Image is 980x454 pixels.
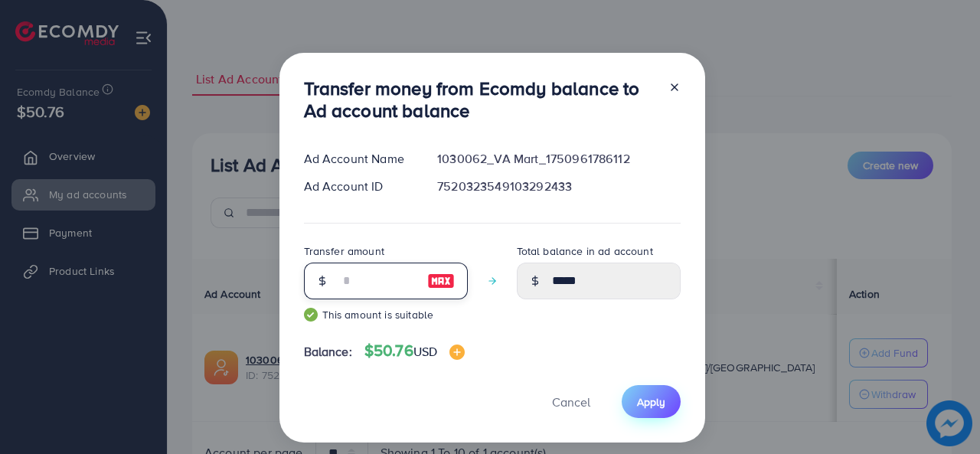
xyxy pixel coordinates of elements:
div: Ad Account ID [292,178,426,195]
img: image [427,272,455,290]
span: Cancel [552,394,590,410]
button: Cancel [533,385,609,418]
button: Apply [622,385,681,418]
img: guide [304,308,318,322]
h3: Transfer money from Ecomdy balance to Ad account balance [304,77,656,122]
label: Total balance in ad account [517,243,653,259]
small: This amount is suitable [304,307,468,322]
div: 1030062_VA Mart_1750961786112 [425,150,692,168]
span: Balance: [304,343,352,361]
h4: $50.76 [364,341,465,361]
span: USD [413,343,437,360]
span: Apply [637,394,665,410]
label: Transfer amount [304,243,384,259]
div: 7520323549103292433 [425,178,692,195]
img: image [449,345,465,360]
div: Ad Account Name [292,150,426,168]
